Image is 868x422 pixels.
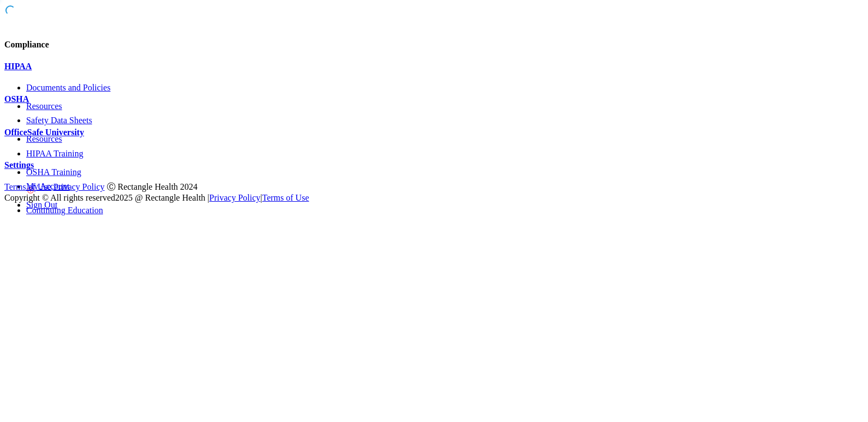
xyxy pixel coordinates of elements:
[262,193,309,202] a: Terms of Use
[4,160,864,170] a: Settings
[4,193,864,203] div: Copyright © All rights reserved 2025 @ Rectangle Health | |
[26,149,864,159] a: HIPAA Training
[107,182,198,191] span: Ⓒ Rectangle Health 2024
[26,167,864,177] p: OSHA Training
[4,62,864,71] a: HIPAA
[26,134,864,144] a: Resources
[26,116,864,125] a: Safety Data Sheets
[4,40,864,50] h4: Compliance
[4,182,51,191] a: Terms of Use
[4,94,864,104] a: OSHA
[4,128,864,137] a: OfficeSafe University
[53,182,105,191] a: Privacy Policy
[4,4,153,26] img: PMB logo
[26,83,864,93] a: Documents and Policies
[209,193,261,202] a: Privacy Policy
[26,200,864,210] a: Sign Out
[26,101,864,111] a: Resources
[26,206,864,215] a: Continuing Education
